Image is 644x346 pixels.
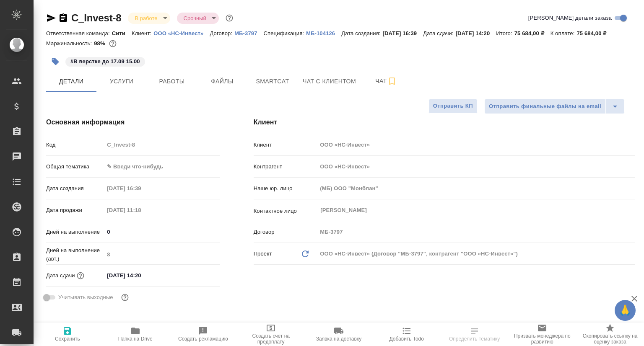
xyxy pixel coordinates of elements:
[104,182,177,194] input: Пустое поле
[508,323,576,346] button: Призвать менеджера по развитию
[132,30,153,36] p: Клиент:
[46,271,75,280] p: Дата сдачи
[94,40,107,46] p: 98%
[46,206,104,214] p: Дата продажи
[107,38,118,49] button: 1067.00 RUB;
[489,102,601,111] span: Отправить финальные файлы на email
[75,270,86,281] button: Если добавить услуги и заполнить их объемом, то дата рассчитается автоматически
[46,246,104,263] p: Дней на выполнение (авт.)
[496,30,514,36] p: Итого:
[441,323,509,346] button: Определить тематику
[317,247,635,261] div: ООО «НС-Инвест» (Договор "МБ-3797", контрагент "ООО «НС-Инвест»")
[169,323,237,346] button: Создать рекламацию
[153,29,210,36] a: ООО «НС-Инвест»
[456,30,496,36] p: [DATE] 14:20
[433,101,473,111] span: Отправить КП
[484,99,625,114] div: split button
[177,13,219,24] div: В работе
[178,336,228,342] span: Создать рекламацию
[252,76,293,87] span: Smartcat
[237,323,305,346] button: Создать счет на предоплату
[254,184,317,193] p: Наше юр. лицо
[58,293,113,302] span: Учитывать выходные
[341,30,382,36] p: Дата создания:
[373,323,441,346] button: Добавить Todo
[46,141,104,149] p: Код
[104,204,177,216] input: Пустое поле
[132,15,160,22] button: В работе
[576,30,613,36] p: 75 684,00 ₽
[254,250,272,258] p: Проект
[104,139,220,151] input: Пустое поле
[46,117,220,127] h4: Основная информация
[210,30,234,36] p: Договор:
[449,336,500,342] span: Определить тематику
[305,323,373,346] button: Заявка на доставку
[317,139,635,151] input: Пустое поле
[58,13,68,23] button: Скопировать ссылку
[254,228,317,236] p: Договор
[423,30,455,36] p: Дата сдачи:
[118,336,153,342] span: Папка на Drive
[101,323,169,346] button: Папка на Drive
[615,300,636,321] button: 🙏
[254,141,317,149] p: Клиент
[104,226,220,238] input: ✎ Введи что-нибудь
[317,160,635,173] input: Пустое поле
[224,13,235,23] button: Доп статусы указывают на важность/срочность заказа
[51,76,91,87] span: Детали
[514,30,551,36] p: 75 684,00 ₽
[46,184,104,193] p: Дата создания
[46,52,65,71] button: Добавить тэг
[383,30,423,36] p: [DATE] 16:39
[317,182,635,194] input: Пустое поле
[513,333,571,345] span: Призвать менеджера по развитию
[112,30,132,36] p: Сити
[65,57,146,65] span: В верстке до 17.09 15.00
[181,15,209,22] button: Срочный
[55,336,80,342] span: Сохранить
[254,117,635,127] h4: Клиент
[306,29,341,36] a: МБ-104126
[119,292,130,303] button: Выбери, если сб и вс нужно считать рабочими днями для выполнения заказа.
[46,13,56,23] button: Скопировать ссылку для ЯМессенджера
[264,30,306,36] p: Спецификация:
[153,30,210,36] p: ООО «НС-Инвест»
[316,336,361,342] span: Заявка на доставку
[618,302,632,319] span: 🙏
[317,226,635,238] input: Пустое поле
[242,333,300,345] span: Создать счет на предоплату
[254,207,317,215] p: Контактное лицо
[128,13,170,24] div: В работе
[46,228,104,236] p: Дней на выполнение
[528,14,612,22] span: [PERSON_NAME] детали заказа
[46,40,94,46] p: Маржинальность:
[576,323,644,346] button: Скопировать ссылку на оценку заказа
[202,76,242,87] span: Файлы
[34,323,101,346] button: Сохранить
[390,336,424,342] span: Добавить Todo
[581,333,639,345] span: Скопировать ссылку на оценку заказа
[306,30,341,36] p: МБ-104126
[234,30,263,36] p: МБ-3797
[104,160,220,174] div: ✎ Введи что-нибудь
[254,163,317,171] p: Контрагент
[104,269,177,281] input: ✎ Введи что-нибудь
[104,248,220,261] input: Пустое поле
[70,57,140,66] p: #В верстке до 17.09 15.00
[107,163,210,171] div: ✎ Введи что-нибудь
[152,76,192,87] span: Работы
[484,99,606,114] button: Отправить финальные файлы на email
[101,76,142,87] span: Услуги
[366,76,406,86] span: Чат
[234,29,263,36] a: МБ-3797
[387,76,397,86] svg: Подписаться
[428,99,478,114] button: Отправить КП
[551,30,577,36] p: К оплате:
[46,30,112,36] p: Ответственная команда:
[303,76,356,87] span: Чат с клиентом
[46,163,104,171] p: Общая тематика
[71,12,121,23] a: C_Invest-8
